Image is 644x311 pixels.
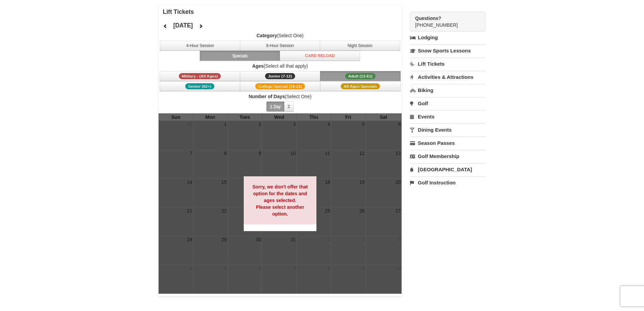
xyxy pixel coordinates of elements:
[257,33,277,38] strong: Category
[200,51,280,61] button: Specials
[266,102,284,112] button: 1 Day
[160,81,240,91] button: Senior (62+)
[159,63,402,69] label: (Select all that apply)
[284,102,294,112] button: 2
[410,110,485,123] a: Events
[410,44,485,57] a: Snow Sports Lessons
[415,15,473,28] span: [PHONE_NUMBER]
[410,124,485,136] a: Dining Events
[345,73,376,79] span: Adult (13-61)
[160,71,240,81] button: Military - (All Ages)
[240,81,320,91] button: College Special (18-22)
[280,51,360,61] button: Card Reload
[410,58,485,70] a: Lift Tickets
[410,137,485,149] a: Season Passes
[341,83,380,89] span: All Ages Specials
[410,150,485,162] a: Golf Membership
[265,73,295,79] span: Junior (7-12)
[179,73,221,79] span: Military - (All Ages)
[185,83,214,89] span: Senior (62+)
[410,163,485,176] a: [GEOGRAPHIC_DATA]
[410,84,485,96] a: Biking
[320,71,401,81] button: Adult (13-61)
[252,63,264,69] strong: Ages
[248,94,285,99] strong: Number of Days
[410,176,485,189] a: Golf Instruction
[159,93,402,100] label: (Select One)
[240,41,320,51] button: 8-Hour Session
[320,41,400,51] button: Night Session
[410,97,485,110] a: Golf
[415,16,441,21] strong: Questions?
[410,71,485,83] a: Activities & Attractions
[173,22,193,29] h4: [DATE]
[163,8,402,15] h4: Lift Tickets
[159,32,402,39] label: (Select One)
[160,41,240,51] button: 4-Hour Session
[410,31,485,44] a: Lodging
[252,184,308,217] strong: Sorry, we don't offer that option for the dates and ages selected. Please select another option.
[255,83,305,89] span: College Special (18-22)
[240,71,320,81] button: Junior (7-12)
[320,81,401,91] button: All Ages Specials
